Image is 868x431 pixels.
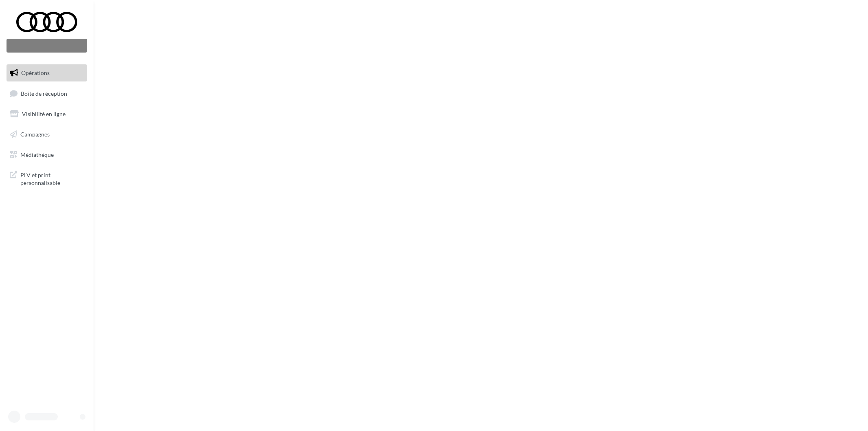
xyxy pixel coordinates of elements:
a: Visibilité en ligne [5,106,89,123]
a: Boîte de réception [5,85,89,102]
span: Médiathèque [20,151,54,158]
a: Campagnes [5,126,89,143]
a: Médiathèque [5,146,89,163]
span: Campagnes [20,131,50,138]
div: Nouvelle campagne [7,39,87,53]
span: PLV et print personnalisable [20,169,84,187]
a: PLV et print personnalisable [5,166,89,190]
span: Visibilité en ligne [22,110,66,117]
a: Opérations [5,64,89,81]
span: Boîte de réception [21,90,67,97]
span: Opérations [21,69,50,76]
